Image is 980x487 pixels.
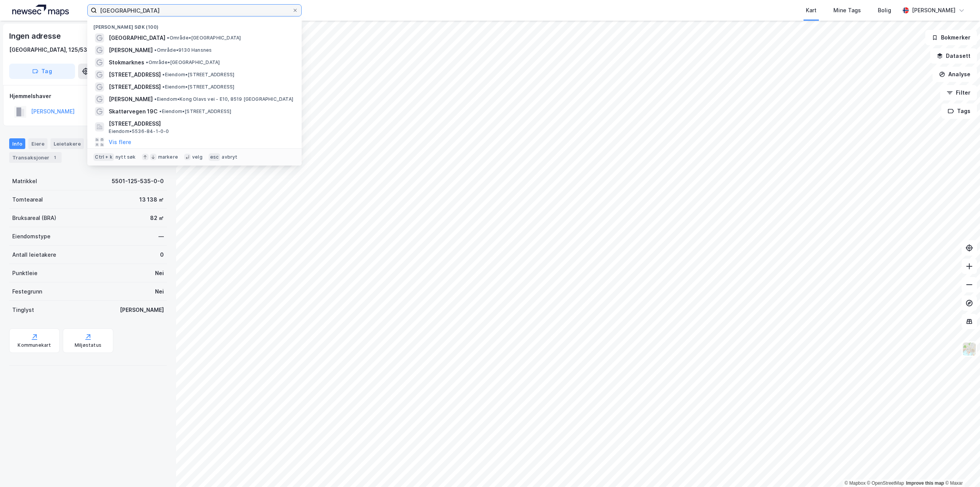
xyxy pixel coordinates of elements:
[154,96,293,102] span: Eiendom • Kong Olavs vei - E10, 8519 [GEOGRAPHIC_DATA]
[109,58,144,67] span: Stokmarknes
[162,84,165,90] span: •
[109,107,158,116] span: Skattørvegen 19C
[942,450,980,487] iframe: Chat Widget
[9,45,91,54] div: [GEOGRAPHIC_DATA], 125/535
[159,108,162,114] span: •
[87,138,116,149] div: Datasett
[867,480,904,486] a: OpenStreetMap
[942,450,980,487] div: Kontrollprogram for chat
[9,30,62,42] div: Ingen adresse
[12,269,38,278] div: Punktleie
[12,177,37,186] div: Matrikkel
[222,154,237,160] div: avbryt
[116,154,136,160] div: nytt søk
[162,84,234,90] span: Eiendom • [STREET_ADDRESS]
[154,47,157,53] span: •
[51,154,59,161] div: 1
[109,82,161,92] span: [STREET_ADDRESS]
[925,30,977,45] button: Bokmerker
[146,59,148,65] span: •
[154,47,212,53] span: Område • 9130 Hansnes
[12,250,56,259] div: Antall leietakere
[155,287,164,296] div: Nei
[844,480,866,486] a: Mapbox
[120,305,164,315] div: [PERSON_NAME]
[158,232,164,241] div: —
[109,46,153,55] span: [PERSON_NAME]
[155,269,164,278] div: Nei
[109,70,161,79] span: [STREET_ADDRESS]
[12,287,42,296] div: Festegrunn
[9,64,75,79] button: Tag
[878,6,891,15] div: Bolig
[150,213,164,223] div: 82 ㎡
[158,154,178,160] div: markere
[87,18,302,32] div: [PERSON_NAME] søk (100)
[112,177,164,186] div: 5501-125-535-0-0
[9,152,62,163] div: Transaksjoner
[167,35,169,41] span: •
[109,138,131,147] button: Vis flere
[146,59,220,66] span: Område • [GEOGRAPHIC_DATA]
[109,33,165,43] span: [GEOGRAPHIC_DATA]
[51,138,84,149] div: Leietakere
[109,119,292,128] span: [STREET_ADDRESS]
[97,5,292,16] input: Søk på adresse, matrikkel, gårdeiere, leietakere eller personer
[962,342,977,356] img: Z
[906,480,944,486] a: Improve this map
[154,96,157,102] span: •
[940,85,977,100] button: Filter
[833,6,861,15] div: Mine Tags
[9,138,25,149] div: Info
[12,305,34,315] div: Tinglyst
[12,232,51,241] div: Eiendomstype
[162,72,165,77] span: •
[28,138,47,149] div: Eiere
[139,195,164,204] div: 13 138 ㎡
[167,35,241,41] span: Område • [GEOGRAPHIC_DATA]
[933,67,977,82] button: Analyse
[160,250,164,259] div: 0
[162,72,234,78] span: Eiendom • [STREET_ADDRESS]
[12,195,43,204] div: Tomteareal
[109,95,153,104] span: [PERSON_NAME]
[209,153,220,161] div: esc
[192,154,203,160] div: velg
[930,48,977,64] button: Datasett
[75,342,101,348] div: Miljøstatus
[93,153,114,161] div: Ctrl + k
[159,108,231,115] span: Eiendom • [STREET_ADDRESS]
[109,128,169,134] span: Eiendom • 5536-84-1-0-0
[912,6,955,15] div: [PERSON_NAME]
[12,5,69,16] img: logo.a4113a55bc3d86da70a041830d287a7e.svg
[12,213,56,223] div: Bruksareal (BRA)
[18,342,51,348] div: Kommunekart
[10,92,167,101] div: Hjemmelshaver
[941,103,977,119] button: Tags
[806,6,817,15] div: Kart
